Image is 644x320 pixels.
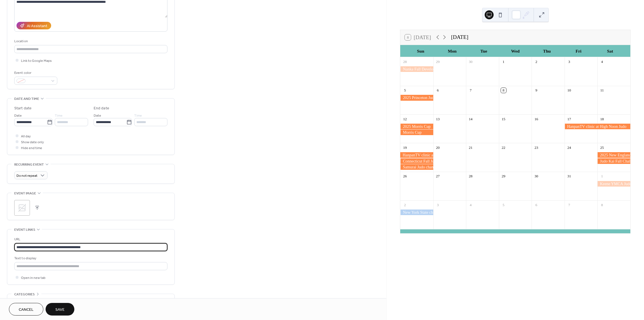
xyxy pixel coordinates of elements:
div: 8 [501,88,506,93]
span: Show date only [21,139,44,145]
div: Judo Kai Fall Challenge [597,158,630,164]
span: Link to Google Maps [21,58,52,64]
div: AI Assistant [27,23,47,29]
div: 7 [468,88,473,93]
span: All day [21,133,31,139]
span: Event links [14,227,35,233]
div: 17 [567,116,572,121]
span: Save [55,307,65,313]
div: 2025 New England Judo Championships [597,152,630,158]
div: Morris Cup [400,130,433,135]
div: Mon [436,45,468,57]
div: 4 [468,202,473,207]
div: 2025 Princeton Judo Fall Invitational [400,95,433,100]
span: Cancel [19,307,34,313]
button: AI Assistant [16,22,51,29]
div: 29 [435,59,440,64]
span: Hide end time [21,145,42,151]
div: 5 [402,88,408,93]
div: Nanka Fall Development Tournament [400,66,433,72]
div: 7 [567,202,572,207]
div: 19 [402,145,408,150]
div: Location [14,38,166,44]
div: Sun [405,45,436,57]
div: Samurai Judo championships 2025 [400,164,433,170]
div: 16 [534,116,539,121]
div: End date [94,105,109,111]
div: 6 [435,88,440,93]
div: Start date [14,105,32,111]
div: 3 [435,202,440,207]
div: HanpanTV clinic at High Noon Judo [400,152,433,158]
div: 24 [567,145,572,150]
div: 6 [534,202,539,207]
div: 18 [600,116,605,121]
span: Time [134,113,142,119]
div: Thu [531,45,563,57]
div: 26 [402,174,408,179]
div: Connecticut Fall Judo Open [400,158,433,164]
div: 27 [435,174,440,179]
div: 30 [534,174,539,179]
div: Fri [563,45,594,57]
div: ; [14,200,30,216]
div: 21 [468,145,473,150]
div: 4 [600,59,605,64]
button: Cancel [9,303,43,316]
div: URL [14,236,166,242]
div: 15 [501,116,506,121]
span: Recurring event [14,162,44,168]
div: 30 [468,59,473,64]
div: Sat [594,45,626,57]
div: Event color [14,70,56,76]
div: HanpanTV clinic at High Noon Judo [565,124,630,129]
div: New York State championship [400,210,433,215]
div: 13 [435,116,440,121]
div: 8 [600,202,605,207]
div: 1 [600,174,605,179]
div: 20 [435,145,440,150]
div: 22 [501,145,506,150]
div: 31 [567,174,572,179]
span: Time [55,113,63,119]
span: Event image [14,190,36,196]
div: Wed [499,45,531,57]
div: Tue [468,45,499,57]
span: Date [94,113,101,119]
span: Open in new tab [21,275,46,281]
div: 2 [534,59,539,64]
div: [DATE] [451,33,468,41]
div: 2 [402,202,408,207]
div: 1 [501,59,506,64]
div: 28 [402,59,408,64]
div: 25 [600,145,605,150]
div: 3 [567,59,572,64]
span: Do not repeat [16,173,37,179]
span: Date [14,113,22,119]
button: Save [46,303,74,316]
div: 10 [567,88,572,93]
div: Text to display [14,255,166,261]
div: 14 [468,116,473,121]
span: Categories [14,291,35,297]
div: 23 [534,145,539,150]
div: Keene YMCA Judo Shiai [597,181,630,187]
div: 29 [501,174,506,179]
div: 28 [468,174,473,179]
div: 12 [402,116,408,121]
div: 5 [501,202,506,207]
div: 9 [534,88,539,93]
div: 2025 Morris Cup [400,124,433,129]
div: ••• [7,294,174,306]
div: 11 [600,88,605,93]
span: Date and time [14,96,39,102]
